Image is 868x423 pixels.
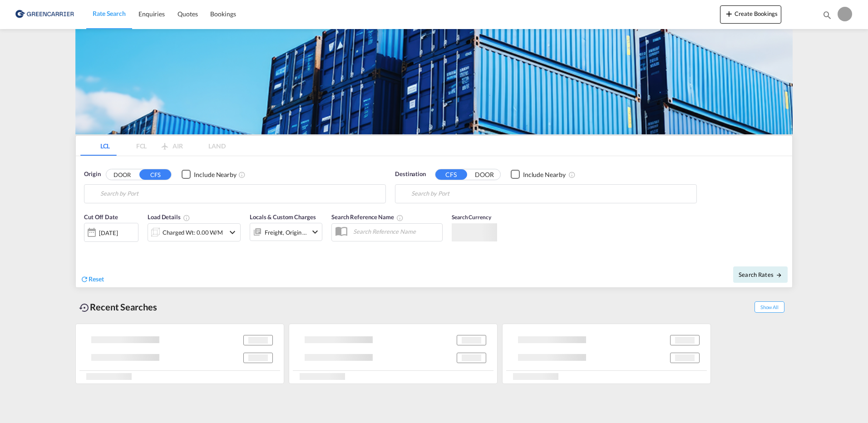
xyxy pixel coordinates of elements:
[250,223,322,241] div: Freight Origin Destinationicon-chevron-down
[84,223,138,242] div: [DATE]
[210,10,236,18] span: Bookings
[14,4,75,25] img: 176147708aff11ef8735f72d97dca5a8.png
[265,226,307,239] div: Freight Origin Destination
[395,170,426,179] span: Destination
[452,214,491,221] span: Search Currency
[238,171,246,178] md-icon: Unchecked: Ignores neighbouring ports when fetching rates.Checked : Includes neighbouring ports w...
[523,170,566,179] div: Include Nearby
[148,213,190,221] span: Load Details
[511,170,566,179] md-checkbox: Checkbox No Ink
[227,227,238,238] md-icon: icon-chevron-down
[733,266,788,283] button: Search Ratesicon-arrow-right
[331,213,404,221] span: Search Reference Name
[93,10,126,17] span: Rate Search
[720,5,781,24] button: icon-plus 400-fgCreate Bookings
[776,272,782,278] md-icon: icon-arrow-right
[310,226,321,237] md-icon: icon-chevron-down
[76,156,792,287] div: Origin DOOR CFS Checkbox No InkUnchecked: Ignores neighbouring ports when fetching rates.Checked ...
[435,169,467,180] button: CFS
[349,225,442,238] input: Search Reference Name
[89,275,104,283] span: Reset
[80,275,104,285] div: icon-refreshReset
[194,170,237,179] div: Include Nearby
[469,169,500,180] button: DOOR
[84,170,100,179] span: Origin
[183,214,190,221] md-icon: Chargeable Weight
[755,301,784,313] span: Show All
[80,275,89,283] md-icon: icon-refresh
[75,29,793,134] img: GreenCarrierFCL_LCL.png
[396,214,404,221] md-icon: Your search will be saved by the below given name
[411,187,692,201] input: Search by Port
[106,169,138,180] button: DOOR
[84,213,118,221] span: Cut Off Date
[568,171,576,178] md-icon: Unchecked: Ignores neighbouring ports when fetching rates.Checked : Includes neighbouring ports w...
[99,229,118,237] div: [DATE]
[250,213,316,221] span: Locals & Custom Charges
[178,10,197,18] span: Quotes
[79,302,90,313] md-icon: icon-backup-restore
[739,271,782,278] span: Search Rates
[84,241,91,253] md-datepicker: Select
[148,223,241,241] div: Charged Wt: 0.00 W/Micon-chevron-down
[724,8,735,19] md-icon: icon-plus 400-fg
[139,169,171,180] button: CFS
[822,10,832,20] md-icon: icon-magnify
[138,10,165,18] span: Enquiries
[163,226,223,239] div: Charged Wt: 0.00 W/M
[822,10,832,24] div: icon-magnify
[100,187,381,201] input: Search by Port
[80,136,226,156] md-pagination-wrapper: Use the left and right arrow keys to navigate between tabs
[80,136,117,156] md-tab-item: LCL
[75,297,161,317] div: Recent Searches
[182,170,237,179] md-checkbox: Checkbox No Ink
